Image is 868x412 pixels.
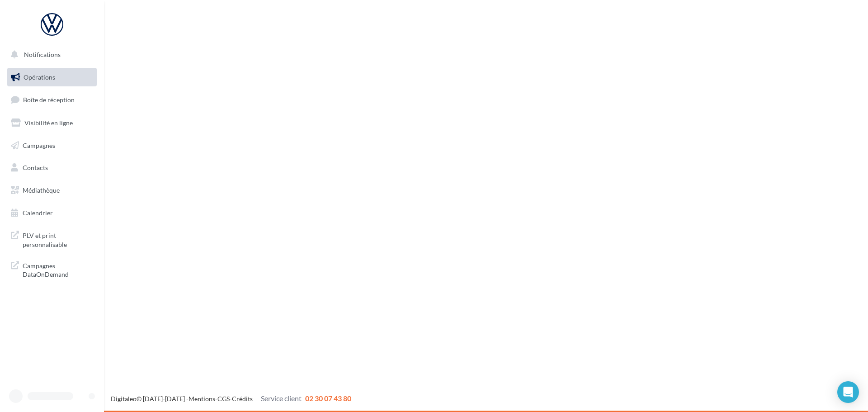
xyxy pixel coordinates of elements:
[23,229,93,249] span: PLV et print personnalisable
[24,51,61,58] span: Notifications
[305,394,351,403] span: 02 30 07 43 80
[5,158,99,177] a: Contacts
[24,73,55,81] span: Opérations
[5,136,99,155] a: Campagnes
[189,395,215,403] a: Mentions
[111,395,351,403] span: © [DATE]-[DATE] - - -
[5,181,99,200] a: Médiathèque
[23,141,55,149] span: Campagnes
[5,204,99,223] a: Calendrier
[837,381,859,403] div: Open Intercom Messenger
[5,256,99,283] a: Campagnes DataOnDemand
[5,45,95,64] button: Notifications
[5,90,99,109] a: Boîte de réception
[24,119,73,127] span: Visibilité en ligne
[5,114,99,133] a: Visibilité en ligne
[217,395,230,403] a: CGS
[23,260,93,279] span: Campagnes DataOnDemand
[261,394,302,403] span: Service client
[5,68,99,87] a: Opérations
[111,395,137,403] a: Digitaleo
[23,209,53,217] span: Calendrier
[5,226,99,252] a: PLV et print personnalisable
[23,164,48,171] span: Contacts
[23,96,75,104] span: Boîte de réception
[232,395,253,403] a: Crédits
[23,186,60,194] span: Médiathèque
